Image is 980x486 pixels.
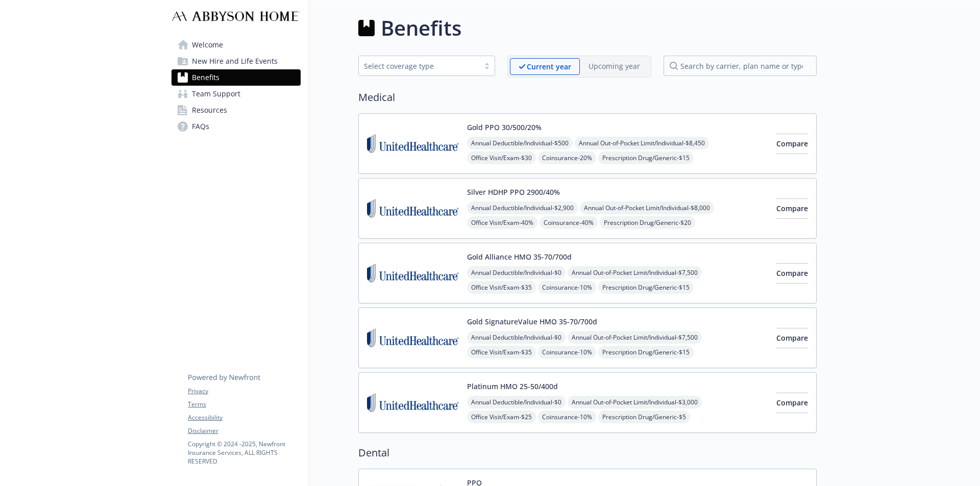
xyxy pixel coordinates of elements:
[538,411,596,423] span: Coinsurance - 10%
[538,281,596,294] span: Coinsurance - 10%
[467,281,536,294] span: Office Visit/Exam - $35
[358,90,817,105] h2: Medical
[776,398,808,407] span: Compare
[598,346,694,359] span: Prescription Drug/Generic - $15
[776,393,808,413] button: Compare
[467,316,597,327] button: Gold SignatureValue HMO 35-70/700d
[589,61,640,71] p: Upcoming year
[171,102,301,118] a: Resources
[467,122,542,133] button: Gold PPO 30/500/20%
[776,333,808,343] span: Compare
[568,331,702,344] span: Annual Out-of-Pocket Limit/Individual - $7,500
[358,445,817,461] h2: Dental
[367,381,459,424] img: United Healthcare Insurance Company carrier logo
[776,328,808,348] button: Compare
[467,396,566,408] span: Annual Deductible/Individual - $0
[664,56,817,76] input: search by carrier, plan name or type
[540,216,598,229] span: Coinsurance - 40%
[568,396,702,408] span: Annual Out-of-Pocket Limit/Individual - $3,000
[467,266,566,279] span: Annual Deductible/Individual - $0
[538,151,596,164] span: Coinsurance - 20%
[598,281,694,294] span: Prescription Drug/Generic - $15
[192,53,278,69] span: New Hire and Life Events
[580,58,649,75] span: Upcoming year
[776,263,808,284] button: Compare
[192,37,223,53] span: Welcome
[575,137,709,149] span: Annual Out-of-Pocket Limit/Individual - $8,450
[171,118,301,135] a: FAQs
[192,102,227,118] span: Resources
[188,387,300,396] a: Privacy
[467,251,572,262] button: Gold Alliance HMO 35-70/700d
[598,411,690,423] span: Prescription Drug/Generic - $5
[367,251,459,295] img: United Healthcare Insurance Company carrier logo
[192,69,219,86] span: Benefits
[467,331,566,344] span: Annual Deductible/Individual - $0
[171,69,301,86] a: Benefits
[188,413,300,422] a: Accessibility
[467,346,536,359] span: Office Visit/Exam - $35
[467,137,573,149] span: Annual Deductible/Individual - $500
[776,203,808,213] span: Compare
[568,266,702,279] span: Annual Out-of-Pocket Limit/Individual - $7,500
[776,139,808,148] span: Compare
[188,400,300,409] a: Terms
[527,61,571,72] p: Current year
[776,134,808,154] button: Compare
[467,187,560,197] button: Silver HDHP PPO 2900/40%
[467,201,578,214] span: Annual Deductible/Individual - $2,900
[467,381,558,392] button: Platinum HMO 25-50/400d
[580,201,714,214] span: Annual Out-of-Pocket Limit/Individual - $8,000
[467,411,536,423] span: Office Visit/Exam - $25
[538,346,596,359] span: Coinsurance - 10%
[598,151,694,164] span: Prescription Drug/Generic - $15
[192,118,209,135] span: FAQs
[188,426,300,436] a: Disclaimer
[171,86,301,102] a: Team Support
[467,151,536,164] span: Office Visit/Exam - $30
[776,198,808,219] button: Compare
[192,86,240,102] span: Team Support
[600,216,695,229] span: Prescription Drug/Generic - $20
[171,37,301,53] a: Welcome
[367,316,459,360] img: United Healthcare Insurance Company carrier logo
[364,61,474,71] div: Select coverage type
[776,268,808,278] span: Compare
[188,440,300,466] p: Copyright © 2024 - 2025 , Newfront Insurance Services, ALL RIGHTS RESERVED
[381,13,461,43] h1: Benefits
[367,122,459,165] img: United Healthcare Insurance Company carrier logo
[171,53,301,69] a: New Hire and Life Events
[467,216,537,229] span: Office Visit/Exam - 40%
[367,187,459,230] img: United Healthcare Insurance Company carrier logo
